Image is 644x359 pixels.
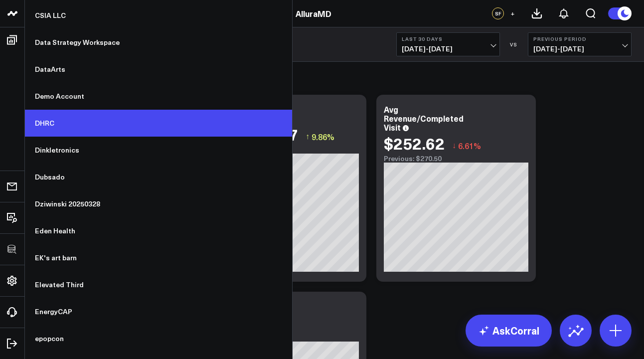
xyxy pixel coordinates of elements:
div: SF [492,7,504,19]
div: Previous: $270.50 [384,155,528,163]
a: Demo Account [25,83,292,110]
span: 9.86% [312,131,334,142]
a: CSIA LLC [25,2,292,29]
b: Previous Period [533,36,626,42]
a: EK's art barn [25,244,292,271]
a: AlluraMD [296,8,331,19]
b: Last 30 Days [402,36,494,42]
span: + [510,10,515,17]
a: Dubsado [25,164,292,190]
span: [DATE] - [DATE] [533,45,626,53]
a: Dziwinski 20250328 [25,190,292,217]
a: Data Strategy Workspace [25,29,292,56]
div: $252.62 [384,134,445,152]
a: epopcon [25,325,292,352]
a: Dinkletronics [25,137,292,164]
a: DHRC [25,110,292,137]
a: DataArts [25,56,292,83]
span: ↓ [452,139,456,152]
button: Last 30 Days[DATE]-[DATE] [396,32,500,56]
span: [DATE] - [DATE] [402,45,494,53]
button: Previous Period[DATE]-[DATE] [528,32,632,56]
button: + [506,7,518,19]
span: ↑ [306,130,310,143]
div: Avg Revenue/Completed Visit [384,104,464,133]
span: 6.61% [458,140,481,151]
a: EnergyCAP [25,298,292,325]
div: VS [505,41,523,47]
a: Eden Health [25,217,292,244]
a: AskCorral [466,315,552,347]
a: Elevated Third [25,271,292,298]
